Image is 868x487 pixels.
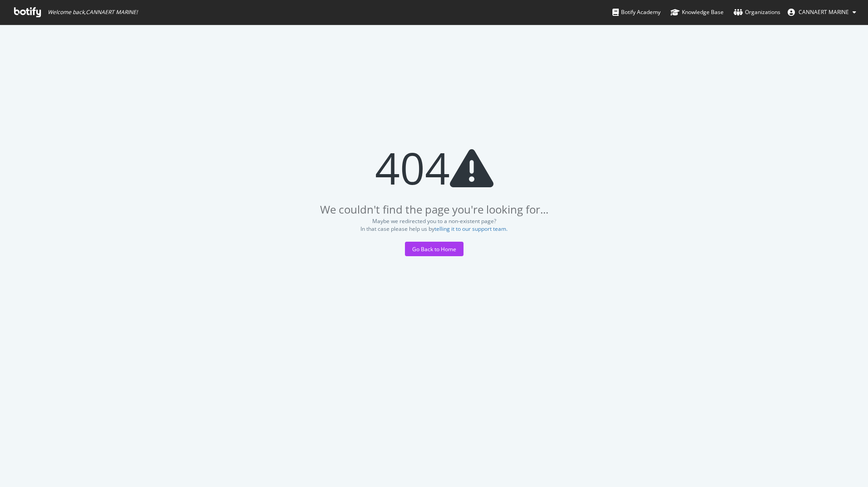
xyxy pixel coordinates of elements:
a: Go Back to Home [405,245,464,253]
button: telling it to our support team. [434,226,508,232]
div: Botify Academy [612,8,661,17]
button: Go Back to Home [405,242,464,256]
span: Welcome back, CANNAERT MARINE ! [48,9,138,16]
div: Knowledge Base [671,8,724,17]
div: Organizations [734,8,780,17]
span: CANNAERT MARINE [799,8,849,16]
button: CANNAERT MARINE [780,5,863,19]
div: Go Back to Home [412,245,456,253]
